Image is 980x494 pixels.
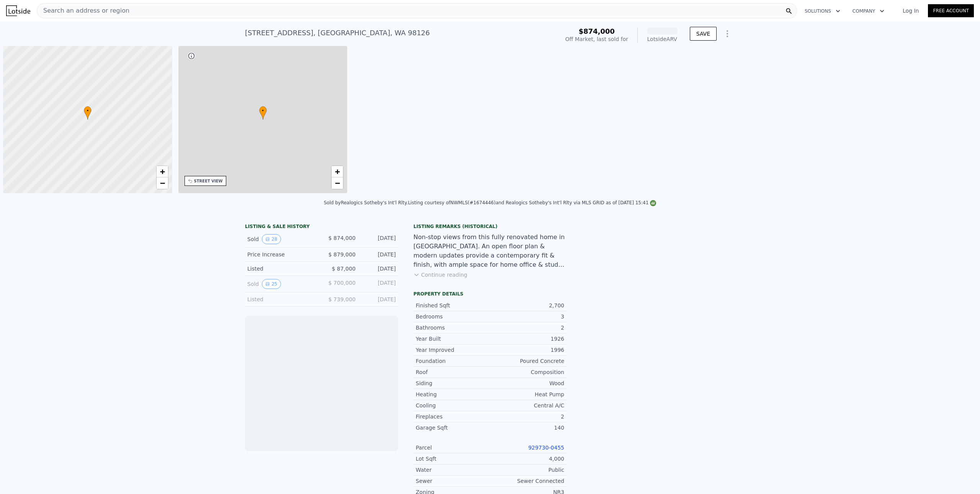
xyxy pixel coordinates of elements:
div: Property details [413,291,567,297]
button: View historical data [262,234,281,244]
div: Year Built [416,335,490,343]
div: 1996 [490,346,564,354]
div: Bathrooms [416,324,490,332]
div: Composition [490,368,564,376]
div: [DATE] [362,251,396,258]
div: 4,000 [490,455,564,463]
div: Listed [247,295,315,303]
span: + [160,167,165,176]
div: 3 [490,313,564,320]
span: − [160,178,165,188]
div: Fireplaces [416,413,490,420]
div: [DATE] [362,295,396,303]
a: Zoom out [157,177,168,189]
div: • [84,106,91,120]
div: Off Market, last sold for [565,35,628,43]
div: Water [416,466,490,474]
div: Lot Sqft [416,455,490,463]
div: Parcel [416,444,490,451]
span: • [259,107,267,114]
div: Lotside ARV [647,35,678,43]
div: 2 [490,413,564,420]
div: Sold by Realogics Sotheby's Int'l Rlty . [324,200,408,205]
span: Search an address or region [37,6,129,15]
div: [STREET_ADDRESS] , [GEOGRAPHIC_DATA] , WA 98126 [245,28,430,38]
button: Continue reading [413,271,467,279]
div: Central A/C [490,402,564,409]
div: Sewer Connected [490,477,564,485]
div: Garage Sqft [416,424,490,432]
div: • [259,106,267,120]
div: [DATE] [362,265,396,272]
div: Sold [247,234,315,244]
div: Heat Pump [490,391,564,398]
div: Siding [416,379,490,387]
div: 1926 [490,335,564,343]
span: • [84,107,91,114]
a: Free Account [928,4,974,17]
span: $ 739,000 [328,296,356,302]
div: Price Increase [247,251,315,258]
div: Foundation [416,357,490,365]
div: Sewer [416,477,490,485]
span: $ 700,000 [328,280,356,286]
div: 2 [490,324,564,332]
button: View historical data [262,279,281,289]
div: Heating [416,391,490,398]
div: [DATE] [362,279,396,289]
span: $ 874,000 [328,235,356,241]
div: Bedrooms [416,313,490,320]
div: Listing Remarks (Historical) [413,223,567,230]
div: Finished Sqft [416,302,490,309]
span: $ 87,000 [332,266,356,272]
div: Sold [247,279,315,289]
span: − [335,178,340,188]
div: Poured Concrete [490,357,564,365]
a: Zoom out [332,177,343,189]
img: NWMLS Logo [650,200,656,206]
div: STREET VIEW [194,178,223,184]
span: + [335,167,340,176]
div: Listing courtesy of NWMLS (#1674446) and Realogics Sotheby's Int'l Rlty via MLS GRID as of [DATE]... [408,200,657,205]
button: Company [846,4,890,18]
div: Roof [416,368,490,376]
div: 2,700 [490,302,564,309]
div: Cooling [416,402,490,409]
div: 140 [490,424,564,432]
div: Wood [490,379,564,387]
span: $874,000 [578,27,615,35]
div: [DATE] [362,234,396,244]
div: Public [490,466,564,474]
img: Lotside [6,5,30,16]
a: Log In [893,7,928,15]
a: 929730-0455 [528,445,564,451]
div: Listed [247,265,315,272]
div: LISTING & SALE HISTORY [245,223,398,231]
button: Show Options [720,26,735,41]
span: $ 879,000 [328,251,356,258]
div: Year Improved [416,346,490,354]
div: Non-stop views from this fully renovated home in [GEOGRAPHIC_DATA]. An open floor plan & modern u... [413,233,567,269]
a: Zoom in [332,166,343,177]
button: SAVE [690,27,717,41]
a: Zoom in [157,166,168,177]
button: Solutions [799,4,846,18]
